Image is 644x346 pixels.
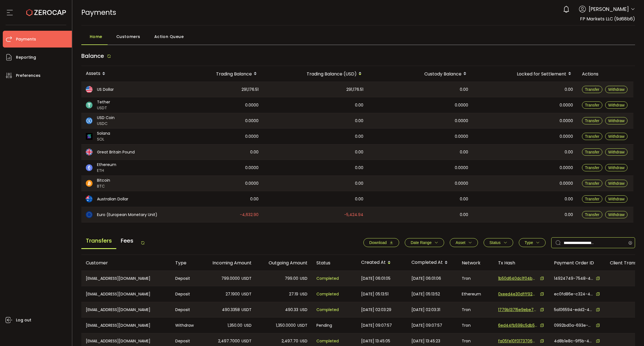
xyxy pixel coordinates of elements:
span: 1,350.0000 [276,322,296,329]
span: 0.00 [355,165,363,171]
span: 0.00 [355,149,363,155]
span: US Dollar [97,87,114,93]
span: fa05fe10f0173706048cfb3f1a4313a30468ff885c6373df269f8ef43d90c0af [498,338,537,344]
span: Log out [16,316,31,324]
span: Completed [316,307,339,313]
span: -4,632.90 [240,212,259,218]
div: Payment Order ID [550,260,605,266]
div: Status [312,260,357,266]
span: [DATE] 06:01:06 [411,275,441,282]
span: -5,424.94 [344,212,363,218]
span: 0.0000 [455,180,468,187]
button: Transfer [582,101,603,109]
iframe: Chat Widget [616,319,644,346]
span: 490.33 [285,307,298,313]
span: USDT [241,275,252,282]
button: Transfer [582,164,603,171]
span: USDT [241,291,252,297]
div: Outgoing Amount [256,260,312,266]
span: Payments [16,35,36,43]
button: Date Range [405,238,444,247]
span: 0.00 [355,180,363,187]
span: Withdraw [608,119,624,123]
span: 0.0000 [245,165,259,171]
span: [DATE] 06:01:05 [361,275,390,282]
button: Transfer [582,133,603,140]
span: Balance [81,52,104,60]
img: btc_portfolio.svg [86,180,93,187]
div: Ethereum [457,286,494,302]
button: Withdraw [605,164,628,171]
span: Asset [456,240,465,245]
img: gbp_portfolio.svg [86,149,93,155]
button: Type [519,238,546,247]
span: Withdraw [608,150,624,154]
span: Type [525,240,533,245]
span: Home [90,31,102,42]
span: Solana [97,131,110,136]
span: 0.00 [565,86,573,93]
span: Transfer [585,119,600,123]
span: 0.00 [565,196,573,202]
span: [DATE] 13:45:23 [411,338,440,344]
button: Transfer [582,195,603,203]
span: 1779b13715e9ebe7cceed96bfe04659082ab4534a4e712a4e8d79accf103fcb5 [498,307,537,313]
span: 0.0000 [455,133,468,140]
span: BTC [97,183,110,189]
span: 0.0000 [245,133,259,140]
span: 0.00 [355,196,363,202]
span: 0.00 [250,149,259,155]
div: Tron [457,302,494,317]
img: eth_portfolio.svg [86,164,93,171]
div: Incoming Amount [200,260,256,266]
span: USD [300,338,307,344]
span: 0.0000 [245,118,259,124]
span: 4d8b1e8c-9f5b-48f0-982d-87d911b1bbdb [554,338,593,344]
span: 0.00 [355,102,363,108]
span: Ethereum [97,162,116,168]
span: Reporting [16,53,36,61]
span: Transfer [585,150,600,154]
span: 490.3358 [222,307,240,313]
div: Trading Balance [168,69,263,79]
span: 0.0000 [560,133,573,140]
span: 0.0000 [455,102,468,108]
span: 0.00 [460,86,468,93]
span: USDC [97,121,115,127]
img: sol_portfolio.png [86,133,93,140]
span: Withdraw [608,87,624,92]
span: 0.00 [355,133,363,140]
span: 799.0000 [221,275,240,282]
span: Withdraw [608,212,624,217]
span: 0.00 [460,149,468,155]
span: 0.0000 [560,102,573,108]
span: Transfer [585,197,600,201]
span: 6ed44fb598c5db59838aa7ecca02224b34d522460c426412e1e3046631ebb064 [498,323,537,328]
div: Completed At [407,258,457,267]
div: Actions [577,71,633,77]
img: usd_portfolio.svg [86,86,93,93]
span: Withdraw [608,165,624,170]
span: 0xeed4e30dfff9289c1b913e5fd2179c63ad15a36a0818fe31675a44ffe09b9fbe [498,291,537,297]
span: Fees [116,233,138,248]
button: Withdraw [605,180,628,187]
span: 0.0000 [245,180,259,187]
button: Withdraw [605,195,628,203]
span: Transfer [585,134,600,139]
span: [DATE] 09:07:57 [361,322,392,329]
span: Customers [116,31,140,42]
div: Custody Balance [368,69,473,79]
span: Date Range [411,240,432,245]
span: Tether [97,99,110,105]
button: Transfer [582,86,603,93]
img: usdt_portfolio.svg [86,102,93,108]
img: usdc_portfolio.svg [86,117,93,124]
span: 5a106594-edd2-4e67-8848-3aec8180f728 [554,307,593,313]
button: Withdraw [605,101,628,109]
span: 0.0000 [245,102,259,108]
div: [EMAIL_ADDRESS][DOMAIN_NAME] [81,302,171,317]
span: 0.0000 [455,165,468,171]
span: Completed [316,275,339,282]
span: Great Britain Pound [97,149,135,155]
span: Withdraw [608,197,624,201]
